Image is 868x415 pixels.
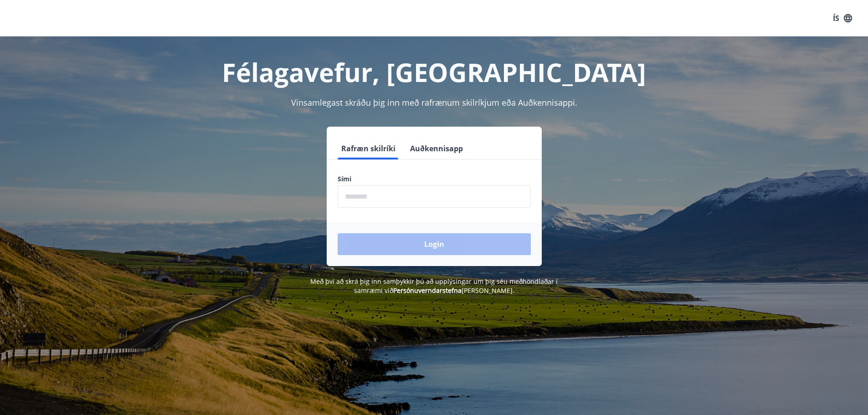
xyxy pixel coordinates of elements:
[117,55,751,89] h1: Félagavefur, [GEOGRAPHIC_DATA]
[338,138,399,159] button: Rafræn skilríki
[406,138,467,159] button: Auðkennisapp
[291,97,577,108] span: Vinsamlegast skráðu þig inn með rafrænum skilríkjum eða Auðkennisappi.
[338,174,531,184] label: Sími
[393,286,462,295] a: Persónuverndarstefna
[310,277,558,295] span: Með því að skrá þig inn samþykkir þú að upplýsingar um þig séu meðhöndlaðar í samræmi við [PERSON...
[828,10,857,26] button: ÍS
